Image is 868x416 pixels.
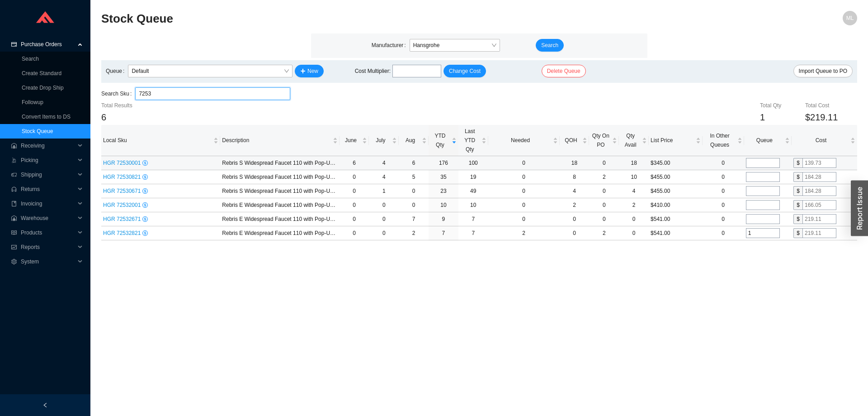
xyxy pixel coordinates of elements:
[458,226,488,240] td: 7
[222,136,330,145] span: Description
[429,212,458,226] td: 9
[560,184,590,198] td: 4
[399,212,429,226] td: 7
[21,254,75,269] span: System
[369,226,399,240] td: 0
[802,186,836,196] input: 184.28
[802,172,836,182] input: 184.28
[488,226,560,240] td: 2
[429,198,458,212] td: 10
[341,136,361,145] span: June
[300,68,306,75] span: plus
[369,198,399,212] td: 0
[142,202,148,208] span: dollar
[399,198,429,212] td: 0
[103,136,212,145] span: Local Sku
[802,158,836,168] input: 139.73
[369,125,399,156] th: July sortable
[488,184,560,198] td: 0
[340,212,369,226] td: 0
[21,139,75,153] span: Receiving
[413,39,496,51] span: Hansgrohe
[103,160,142,166] span: HGR 72530001
[42,402,48,408] span: left
[103,202,142,208] span: HGR 72532001
[21,167,75,182] span: Shipping
[295,65,324,77] button: plusNew
[560,198,590,212] td: 2
[458,212,488,226] td: 7
[449,67,481,76] span: Change Cost
[619,226,649,240] td: 0
[793,136,849,145] span: Cost
[760,112,765,122] span: 1
[560,125,590,156] th: QOH sortable
[22,114,71,120] a: Convert Items to DS
[369,184,399,198] td: 1
[340,184,369,198] td: 0
[101,87,135,100] label: Search Sku
[589,198,619,212] td: 0
[793,65,853,77] button: Import Queue to PO
[802,228,836,238] input: 219.11
[649,184,702,198] td: $455.00
[21,182,75,196] span: Returns
[11,201,17,206] span: book
[103,230,142,236] span: HGR 72532821
[372,39,410,52] label: Manufacturer
[591,131,610,149] span: Qty On PO
[21,37,75,52] span: Purchase Orders
[101,11,668,27] h2: Stock Queue
[458,184,488,198] td: 49
[649,212,702,226] td: $541.00
[21,225,75,240] span: Products
[802,200,836,210] input: 166.05
[560,170,590,184] td: 8
[703,226,744,240] td: 0
[760,101,805,110] div: Total Qty
[589,170,619,184] td: 2
[430,131,450,149] span: YTD Qty
[793,228,802,238] div: $
[792,125,857,156] th: Cost sortable
[21,211,75,225] span: Warehouse
[369,170,399,184] td: 4
[649,198,702,212] td: $410.00
[799,67,847,76] span: Import Queue to PO
[619,170,649,184] td: 10
[460,127,480,154] span: Last YTD Qty
[142,174,148,180] span: dollar
[649,170,702,184] td: $455.00
[541,41,558,50] span: Search
[101,101,227,110] div: Total Results
[793,214,802,224] div: $
[542,65,586,77] button: Delete Queue
[11,230,17,235] span: read
[11,42,17,47] span: credit-card
[589,212,619,226] td: 0
[458,198,488,212] td: 10
[846,11,854,25] span: ML
[103,216,142,222] span: HGR 72532671
[106,65,128,77] label: Queue
[458,170,488,184] td: 19
[22,128,53,134] a: Stock Queue
[220,212,339,226] td: Rebris E Widespread Faucet 110 with Pop-Up Drain, 1.2 GPM in Matte Black
[21,153,75,167] span: Picking
[589,184,619,198] td: 0
[220,184,339,198] td: Rebris S Widespread Faucet 110 with Pop-Up Drain, 1.2 GPM in Matte Black
[369,212,399,226] td: 0
[142,188,148,194] span: dollar
[488,156,560,170] td: 0
[704,131,736,149] span: In Other Queues
[621,131,640,149] span: Qty Avail
[744,125,792,156] th: Queue sortable
[649,156,702,170] td: $345.00
[619,125,649,156] th: Qty Avail sortable
[22,56,39,62] a: Search
[589,156,619,170] td: 0
[703,125,744,156] th: In Other Queues sortable
[793,186,802,196] div: $
[399,184,429,198] td: 0
[340,125,369,156] th: June sortable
